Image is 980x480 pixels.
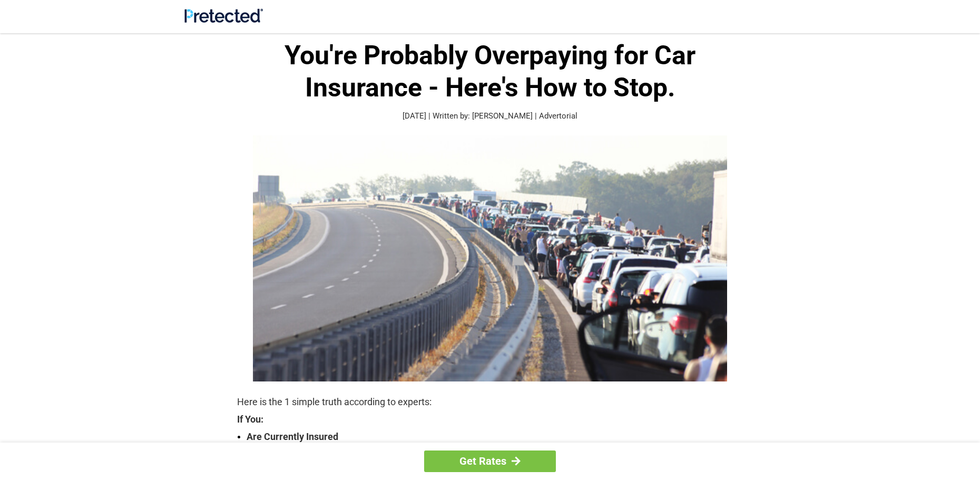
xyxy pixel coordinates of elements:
strong: Are Currently Insured [247,429,743,444]
img: Site Logo [184,8,263,23]
h1: You're Probably Overpaying for Car Insurance - Here's How to Stop. [237,40,743,104]
strong: If You: [237,415,743,424]
p: [DATE] | Written by: [PERSON_NAME] | Advertorial [237,110,743,122]
a: Get Rates [424,450,556,472]
p: Here is the 1 simple truth according to experts: [237,395,743,409]
a: Site Logo [184,15,263,25]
